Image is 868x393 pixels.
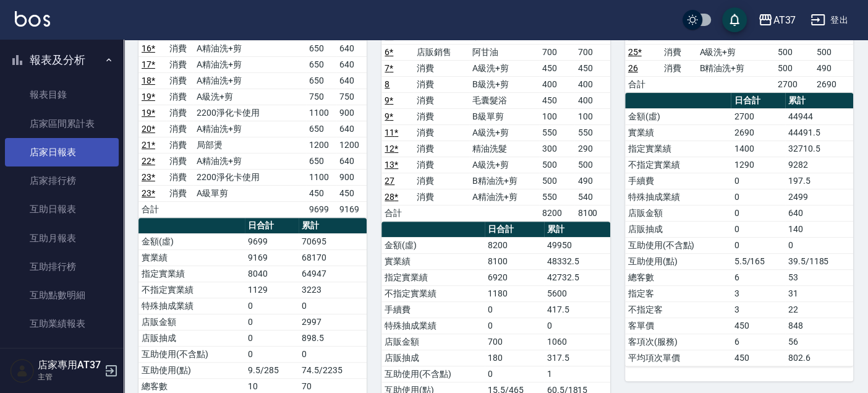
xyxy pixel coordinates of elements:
[245,218,299,234] th: 日合計
[306,56,336,72] td: 650
[485,269,544,285] td: 6920
[785,205,853,221] td: 640
[731,93,785,109] th: 日合計
[299,330,367,346] td: 898.5
[5,309,119,338] a: 互助業績報表
[469,124,539,140] td: A級洗+剪
[539,76,574,92] td: 400
[299,314,367,330] td: 2997
[336,72,367,89] td: 640
[485,253,544,269] td: 8100
[381,301,485,317] td: 手續費
[381,237,485,253] td: 金額(虛)
[544,366,610,382] td: 1
[299,362,367,378] td: 74.5/2235
[245,233,299,249] td: 9699
[696,44,774,60] td: A級洗+剪
[381,317,485,334] td: 特殊抽成業績
[306,72,336,89] td: 650
[414,44,469,60] td: 店販銷售
[299,298,367,314] td: 0
[245,346,299,362] td: 0
[785,221,853,237] td: 140
[336,56,367,72] td: 640
[731,108,785,124] td: 2700
[194,72,306,89] td: A精油洗+剪
[544,237,610,253] td: 49950
[574,60,610,76] td: 450
[696,60,774,76] td: B精油洗+剪
[539,189,574,205] td: 550
[194,40,306,56] td: A精油洗+剪
[385,79,389,89] a: 8
[166,105,194,121] td: 消費
[38,359,101,371] h5: 店家專用AT37
[5,166,119,195] a: 店家排行榜
[731,157,785,173] td: 1290
[814,44,853,60] td: 500
[166,40,194,56] td: 消費
[485,237,544,253] td: 8200
[385,176,394,186] a: 27
[785,317,853,334] td: 848
[414,157,469,173] td: 消費
[628,31,638,41] a: 24
[469,157,539,173] td: A級洗+剪
[10,358,35,383] img: Person
[774,44,814,60] td: 500
[336,169,367,185] td: 900
[544,222,610,238] th: 累計
[785,173,853,189] td: 197.5
[245,249,299,266] td: 9169
[625,157,731,173] td: 不指定實業績
[299,233,367,249] td: 70695
[336,201,367,217] td: 9169
[625,301,731,317] td: 不指定客
[814,60,853,76] td: 490
[660,60,696,76] td: 消費
[336,105,367,121] td: 900
[5,110,119,138] a: 店家區間累計表
[785,269,853,285] td: 53
[194,153,306,169] td: A精油洗+剪
[381,350,485,366] td: 店販抽成
[138,346,245,362] td: 互助使用(不含點)
[731,124,785,140] td: 2690
[469,189,539,205] td: A精油洗+剪
[485,317,544,334] td: 0
[469,140,539,157] td: 精油洗髮
[544,350,610,366] td: 317.5
[194,89,306,105] td: A級洗+剪
[138,314,245,330] td: 店販金額
[485,301,544,317] td: 0
[306,185,336,201] td: 450
[485,222,544,238] th: 日合計
[194,137,306,153] td: 局部燙
[731,237,785,253] td: 0
[166,169,194,185] td: 消費
[625,124,731,140] td: 實業績
[414,140,469,157] td: 消費
[625,237,731,253] td: 互助使用(不含點)
[625,221,731,237] td: 店販抽成
[785,93,853,109] th: 累計
[306,121,336,137] td: 650
[731,173,785,189] td: 0
[574,173,610,189] td: 490
[574,205,610,221] td: 8100
[414,92,469,108] td: 消費
[414,173,469,189] td: 消費
[166,185,194,201] td: 消費
[306,201,336,217] td: 9699
[138,233,245,249] td: 金額(虛)
[485,334,544,350] td: 700
[381,285,485,301] td: 不指定實業績
[785,334,853,350] td: 56
[625,93,853,366] table: a dense table
[731,253,785,269] td: 5.5/165
[625,317,731,334] td: 客單價
[660,44,696,60] td: 消費
[785,253,853,269] td: 39.5/1185
[731,189,785,205] td: 0
[469,76,539,92] td: B級洗+剪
